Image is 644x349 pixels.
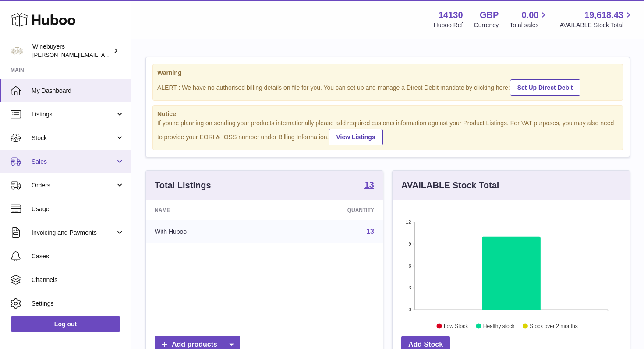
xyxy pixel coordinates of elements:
text: 12 [406,219,411,225]
div: Winebuyers [32,42,111,59]
span: AVAILABLE Stock Total [559,21,633,29]
a: View Listings [329,129,382,145]
span: Stock [32,134,115,142]
h3: Total Listings [155,180,211,191]
div: Huboo Ref [434,21,463,29]
text: 6 [408,263,411,268]
a: Log out [11,316,120,332]
text: 9 [408,241,411,247]
a: 0.00 Total sales [510,9,548,29]
span: Invoicing and Payments [32,229,115,237]
text: Healthy stock [483,323,515,329]
div: ALERT : We have no authorised billing details on file for you. You can set up and manage a Direct... [157,78,618,96]
span: 0.00 [522,9,539,21]
span: Orders [32,181,115,190]
div: If you're planning on sending your products internationally please add required customs informati... [157,119,618,145]
span: Listings [32,110,115,119]
span: My Dashboard [32,87,124,95]
a: 13 [364,180,374,191]
strong: Notice [157,110,618,118]
h3: AVAILABLE Stock Total [401,180,499,191]
th: Name [146,200,271,220]
img: peter@winebuyers.com [11,44,24,57]
span: Total sales [510,21,548,29]
span: Cases [32,252,124,261]
strong: GBP [480,9,499,21]
span: Settings [32,300,124,308]
a: 19,618.43 AVAILABLE Stock Total [559,9,633,29]
th: Quantity [271,200,383,220]
div: Currency [474,21,499,29]
span: [PERSON_NAME][EMAIL_ADDRESS][DOMAIN_NAME] [32,51,176,58]
a: Set Up Direct Debit [510,79,580,96]
strong: 13 [364,180,374,189]
text: 3 [408,285,411,290]
td: With Huboo [146,220,271,243]
strong: Warning [157,69,618,77]
span: Channels [32,276,124,284]
span: Sales [32,158,115,166]
text: Low Stock [444,323,468,329]
text: Stock over 2 months [530,323,577,329]
text: 0 [408,307,411,312]
strong: 14130 [439,9,463,21]
a: 13 [366,228,374,235]
span: Usage [32,205,124,213]
span: 19,618.43 [584,9,623,21]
